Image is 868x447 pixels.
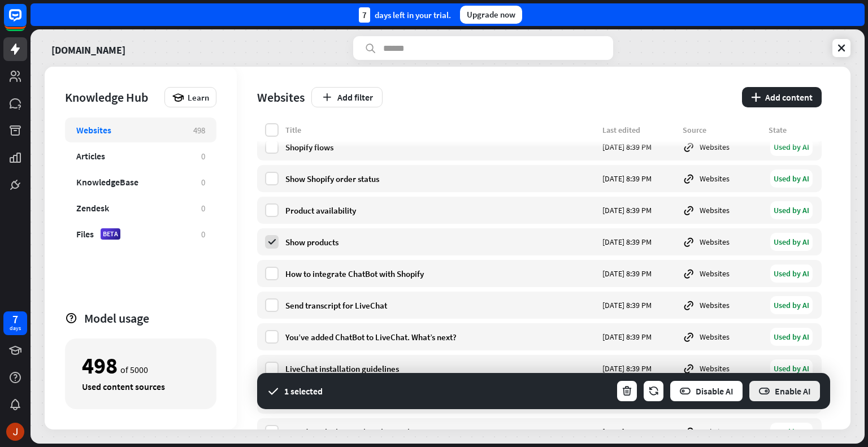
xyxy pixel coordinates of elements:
div: How does the bot work with LiveChat Campaigns [285,427,596,437]
div: days left in your trial. [359,7,451,23]
a: 7 days [3,311,27,335]
div: of 5000 [82,356,199,375]
div: days [10,324,21,332]
div: Send transcript for LiveChat [285,300,596,311]
div: 0 [201,203,205,214]
div: 1 selected [284,385,323,397]
div: Shopify flows [285,142,596,153]
div: Title [285,125,596,135]
div: [DATE] 8:39 PM [602,332,676,342]
div: Model usage [84,310,216,326]
div: Websites [683,426,762,438]
div: Used by AI [770,201,813,219]
div: Used by AI [770,138,813,156]
i: plus [751,93,761,102]
div: Websites [76,124,111,136]
div: Websites [683,204,762,216]
div: BETA [101,228,120,240]
div: Knowledge Hub [65,89,159,105]
div: Files [76,228,94,240]
div: Product availability [285,205,596,216]
div: 0 [201,151,205,162]
div: Used by AI [770,423,813,441]
div: Articles [76,150,105,162]
div: Websites [683,299,762,311]
div: Upgrade now [460,6,522,24]
div: Used by AI [770,233,813,251]
button: plusAdd content [742,87,822,107]
div: Websites [683,267,762,280]
div: Websites [683,141,762,153]
div: [DATE] 8:39 PM [602,205,676,215]
button: Enable AI [748,380,821,402]
div: How to integrate ChatBot with Shopify [285,268,596,279]
div: Used content sources [82,381,199,392]
div: [DATE] 8:39 PM [602,237,676,247]
div: Websites [257,89,305,105]
a: [DOMAIN_NAME] [51,36,125,60]
div: Used by AI [770,170,813,188]
div: [DATE] 8:39 PM [602,300,676,310]
div: KnowledgeBase [76,176,138,188]
div: State [769,125,814,135]
div: 498 [82,356,118,375]
button: Open LiveChat chat widget [9,5,43,38]
div: [DATE] 8:39 PM [602,142,676,152]
div: [DATE] 8:39 PM [602,268,676,279]
span: Learn [188,92,209,103]
div: 498 [191,122,207,138]
div: Show products [285,237,596,248]
div: LiveChat installation guidelines [285,363,596,374]
div: Websites [683,362,762,375]
div: Show Shopify order status [285,173,596,184]
div: [DATE] 8:39 PM [602,427,676,437]
div: Websites [683,172,762,185]
div: You’ve added ChatBot to LiveChat. What’s next? [285,332,596,342]
div: Last edited [602,125,676,135]
div: 0 [201,177,205,188]
div: [DATE] 8:39 PM [602,363,676,374]
div: 0 [201,229,205,240]
div: Zendesk [76,202,109,214]
button: Disable AI [669,380,744,402]
div: Websites [683,236,762,248]
div: 7 [359,7,370,23]
div: 7 [12,314,18,324]
div: Used by AI [770,296,813,314]
div: Websites [683,331,762,343]
div: Used by AI [770,328,813,346]
div: Used by AI [770,264,813,283]
div: Source [683,125,762,135]
button: Add filter [311,87,383,107]
div: Used by AI [770,359,813,377]
div: [DATE] 8:39 PM [602,173,676,184]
